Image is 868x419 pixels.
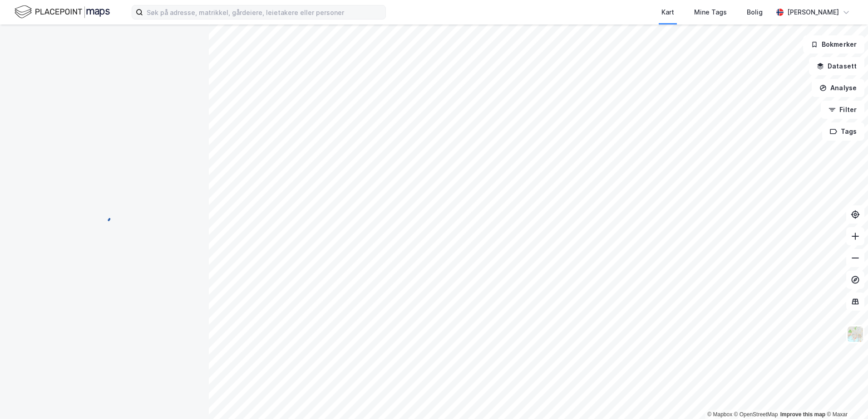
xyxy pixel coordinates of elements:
iframe: Chat Widget [823,375,868,419]
div: [PERSON_NAME] [787,7,839,18]
button: Bokmerker [803,35,864,54]
button: Filter [821,101,864,119]
div: Kontrollprogram for chat [823,375,868,419]
input: Søk på adresse, matrikkel, gårdeiere, leietakere eller personer [143,5,385,19]
img: logo.f888ab2527a4732fd821a326f86c7f29.svg [15,4,110,20]
a: OpenStreetMap [734,411,778,418]
div: Kart [661,7,674,18]
a: Mapbox [707,411,732,418]
div: Bolig [747,7,763,18]
div: Mine Tags [694,7,727,18]
img: spinner.a6d8c91a73a9ac5275cf975e30b51cfb.svg [97,209,112,224]
button: Analyse [812,79,864,97]
button: Tags [822,122,864,141]
button: Datasett [809,57,864,75]
img: Z [847,326,864,343]
a: Improve this map [780,411,825,418]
